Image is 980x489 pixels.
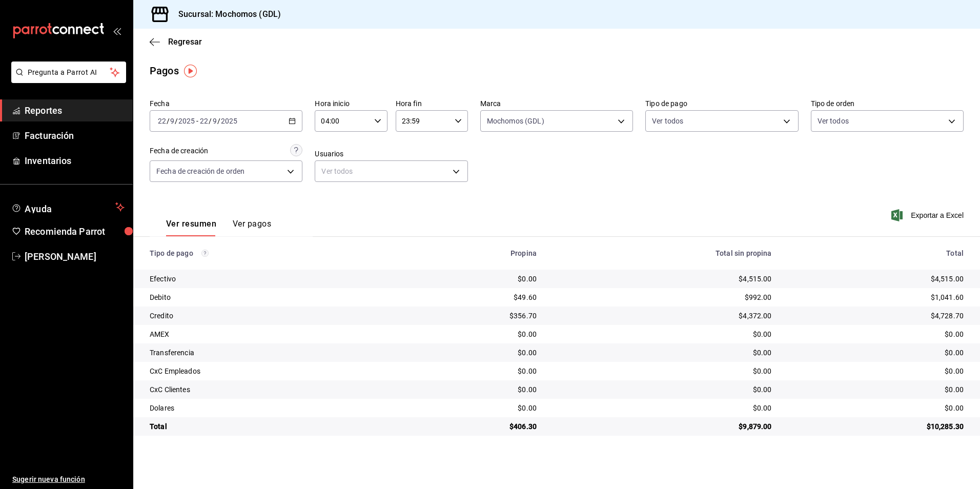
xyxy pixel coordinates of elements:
[553,348,772,358] div: $0.00
[201,250,209,257] svg: Los pagos realizados con Pay y otras terminales son montos brutos.
[652,116,683,126] span: Ver todos
[412,329,537,339] div: $0.00
[196,117,198,125] span: -
[170,8,281,21] h3: Sucursal: Mochomos (GDL)
[156,166,244,176] span: Fecha de creación de orden
[480,100,633,107] label: Marca
[167,117,170,125] span: /
[788,311,964,321] div: $4,728.70
[412,421,537,432] div: $406.30
[175,117,178,125] span: /
[412,311,537,321] div: $356.70
[818,116,849,126] span: Ver todos
[199,117,209,125] input: --
[553,329,772,339] div: $0.00
[788,366,964,376] div: $0.00
[412,292,537,302] div: $49.60
[150,63,179,78] div: Pagos
[788,348,964,358] div: $0.00
[28,67,110,78] span: Pregunta a Parrot AI
[788,421,964,432] div: $10,285.30
[788,329,964,339] div: $0.00
[233,219,271,236] button: Ver pagos
[220,117,238,125] input: ----
[553,311,772,321] div: $4,372.00
[412,384,537,395] div: $0.00
[150,146,208,156] div: Fecha de creación
[150,292,395,302] div: Debito
[315,160,467,182] div: Ver todos
[11,62,126,83] button: Pregunta a Parrot AI
[412,348,537,358] div: $0.00
[150,366,395,376] div: CxC Empleados
[412,274,537,284] div: $0.00
[553,249,772,257] div: Total sin propina
[150,403,395,413] div: Dolares
[150,329,395,339] div: AMEX
[412,366,537,376] div: $0.00
[184,65,197,77] img: Tooltip marker
[150,348,395,358] div: Transferencia
[150,274,395,284] div: Efectivo
[166,219,271,236] div: navigation tabs
[487,116,544,126] span: Mochomos (GDL)
[25,104,125,117] span: Reportes
[315,150,467,157] label: Usuarios
[25,201,111,213] span: Ayuda
[553,292,772,302] div: $992.00
[788,292,964,302] div: $1,041.60
[788,274,964,284] div: $4,515.00
[553,403,772,413] div: $0.00
[396,100,468,107] label: Hora fin
[7,74,126,85] a: Pregunta a Parrot AI
[893,209,964,221] button: Exportar a Excel
[212,117,217,125] input: --
[209,117,212,125] span: /
[25,250,125,263] span: [PERSON_NAME]
[25,154,125,168] span: Inventarios
[645,100,798,107] label: Tipo de pago
[12,474,125,485] span: Sugerir nueva función
[150,311,395,321] div: Credito
[170,117,175,125] input: --
[150,249,395,257] div: Tipo de pago
[157,117,167,125] input: --
[25,129,125,142] span: Facturación
[166,219,216,236] button: Ver resumen
[811,100,964,107] label: Tipo de orden
[553,421,772,432] div: $9,879.00
[150,421,395,432] div: Total
[553,274,772,284] div: $4,515.00
[315,100,387,107] label: Hora inicio
[113,27,121,35] button: open_drawer_menu
[25,225,125,238] span: Recomienda Parrot
[788,249,964,257] div: Total
[217,117,220,125] span: /
[788,403,964,413] div: $0.00
[168,37,202,47] span: Regresar
[150,37,202,47] button: Regresar
[150,384,395,395] div: CxC Clientes
[178,117,195,125] input: ----
[412,403,537,413] div: $0.00
[788,384,964,395] div: $0.00
[150,100,302,107] label: Fecha
[553,384,772,395] div: $0.00
[553,366,772,376] div: $0.00
[412,249,537,257] div: Propina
